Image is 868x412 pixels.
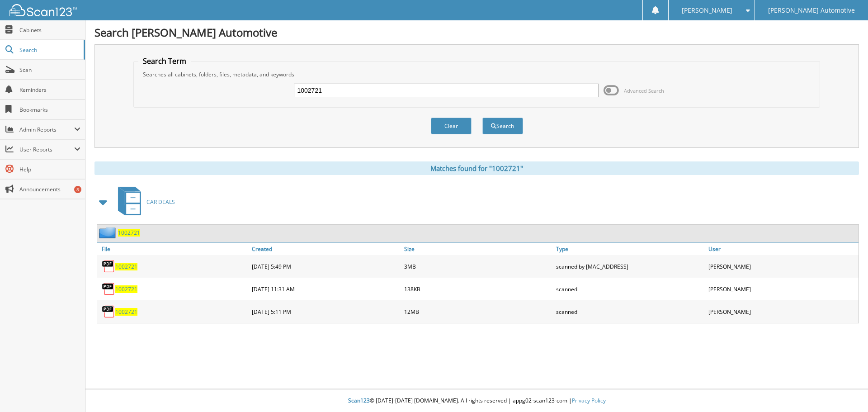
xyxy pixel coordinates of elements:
[74,186,81,193] div: 8
[94,25,859,40] h1: Search [PERSON_NAME] Automotive
[682,8,732,13] span: [PERSON_NAME]
[19,185,80,193] span: Announcements
[554,303,706,321] div: scanned
[138,71,816,78] div: Searches all cabinets, folders, files, metadata, and keywords
[402,243,554,255] a: Size
[572,397,606,404] a: Privacy Policy
[768,8,855,13] span: [PERSON_NAME] Automotive
[19,166,80,173] span: Help
[706,243,859,255] a: User
[402,280,554,298] div: 138KB
[97,243,250,255] a: File
[19,66,80,74] span: Scan
[113,184,175,220] a: CAR DEALS
[94,161,859,175] div: Matches found for "1002721"
[99,227,118,238] img: folder2.png
[19,126,74,133] span: Admin Reports
[115,285,137,293] a: 1002721
[431,118,472,134] button: Clear
[102,305,115,318] img: PDF.png
[19,86,80,94] span: Reminders
[482,118,523,134] button: Search
[402,257,554,275] div: 3MB
[115,263,137,270] a: 1002721
[554,280,706,298] div: scanned
[554,257,706,275] div: scanned by [MAC_ADDRESS]
[115,308,137,316] a: 1002721
[554,243,706,255] a: Type
[250,257,402,275] div: [DATE] 5:49 PM
[706,280,859,298] div: [PERSON_NAME]
[102,260,115,273] img: PDF.png
[19,106,80,114] span: Bookmarks
[348,397,370,404] span: Scan123
[250,303,402,321] div: [DATE] 5:11 PM
[624,87,664,94] span: Advanced Search
[402,303,554,321] div: 12MB
[19,26,80,34] span: Cabinets
[706,303,859,321] div: [PERSON_NAME]
[250,280,402,298] div: [DATE] 11:31 AM
[706,257,859,275] div: [PERSON_NAME]
[9,4,77,16] img: scan123-logo-white.svg
[19,146,74,153] span: User Reports
[19,46,79,54] span: Search
[85,390,868,412] div: © [DATE]-[DATE] [DOMAIN_NAME]. All rights reserved | appg02-scan123-com |
[146,198,175,206] span: CAR DEALS
[102,282,115,296] img: PDF.png
[118,229,140,237] a: 1002721
[138,56,191,66] legend: Search Term
[250,243,402,255] a: Created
